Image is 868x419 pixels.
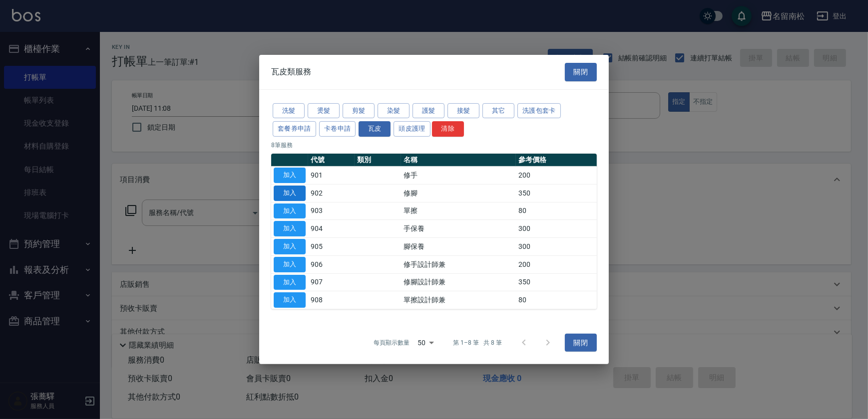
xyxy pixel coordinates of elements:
[308,237,355,255] td: 905
[274,274,306,290] button: 加入
[274,186,306,201] button: 加入
[374,338,410,347] p: 每頁顯示數量
[355,154,401,167] th: 類別
[565,334,597,352] button: 關閉
[516,154,597,167] th: 參考價格
[401,166,516,184] td: 修手
[308,255,355,273] td: 906
[274,221,306,236] button: 加入
[401,154,516,167] th: 名稱
[359,121,391,137] button: 瓦皮
[401,237,516,255] td: 腳保養
[274,239,306,254] button: 加入
[414,329,437,356] div: 50
[482,103,514,118] button: 其它
[516,202,597,220] td: 80
[516,291,597,309] td: 80
[516,220,597,238] td: 300
[343,103,375,118] button: 剪髮
[432,121,464,137] button: 清除
[273,121,316,137] button: 套餐券申請
[274,168,306,183] button: 加入
[413,103,444,118] button: 護髮
[274,292,306,308] button: 加入
[273,103,305,118] button: 洗髮
[516,273,597,291] td: 350
[274,257,306,272] button: 加入
[565,63,597,81] button: 關閉
[308,273,355,291] td: 907
[401,273,516,291] td: 修腳設計師兼
[319,121,356,137] button: 卡卷申請
[517,103,561,118] button: 洗護包套卡
[308,154,355,167] th: 代號
[274,203,306,218] button: 加入
[308,103,340,118] button: 燙髮
[308,220,355,238] td: 904
[308,202,355,220] td: 903
[394,121,431,137] button: 頭皮護理
[308,166,355,184] td: 901
[401,184,516,202] td: 修腳
[271,67,311,77] span: 瓦皮類服務
[308,291,355,309] td: 908
[401,202,516,220] td: 單擦
[453,338,502,347] p: 第 1–8 筆 共 8 筆
[401,220,516,238] td: 手保養
[308,184,355,202] td: 902
[401,291,516,309] td: 單擦設計師兼
[516,255,597,273] td: 200
[378,103,410,118] button: 染髮
[516,184,597,202] td: 350
[516,237,597,255] td: 300
[447,103,479,118] button: 接髮
[271,141,597,150] p: 8 筆服務
[401,255,516,273] td: 修手設計師兼
[516,166,597,184] td: 200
